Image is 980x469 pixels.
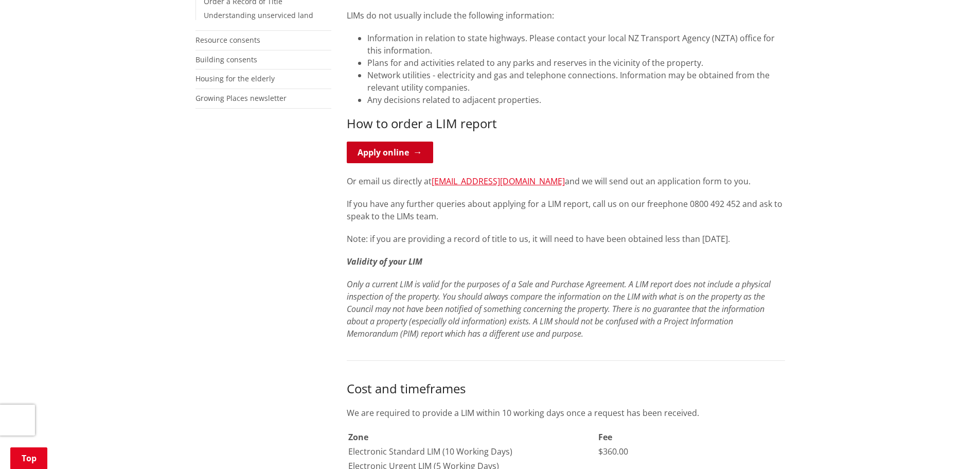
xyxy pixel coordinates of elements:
[432,176,565,187] a: [EMAIL_ADDRESS][DOMAIN_NAME]
[367,69,785,94] li: Network utilities - electricity and gas and telephone connections. Information may be obtained fr...
[598,431,612,443] strong: Fee
[348,431,368,443] strong: Zone
[347,175,785,187] p: Or email us directly at and we will send out an application form to you.
[347,256,422,267] em: Validity of your LIM
[347,407,785,419] p: We are required to provide a LIM within 10 working days once a request has been received.
[367,57,785,69] li: Plans for and activities related to any parks and reserves in the vicinity of the property.
[347,116,785,131] h3: How to order a LIM report
[195,74,275,83] a: Housing for the elderly
[367,94,785,106] li: Any decisions related to adjacent properties.
[195,35,260,45] a: Resource consents
[195,93,287,103] a: Growing Places newsletter
[347,9,785,22] p: LIMs do not usually include the following information:
[10,447,47,469] a: Top
[348,445,597,458] td: Electronic Standard LIM (10 Working Days)
[347,279,771,339] em: Only a current LIM is valid for the purposes of a Sale and Purchase Agreement. A LIM report does ...
[598,445,779,458] td: $360.00
[347,142,433,163] a: Apply online
[367,32,785,57] li: Information in relation to state highways. Please contact your local NZ Transport Agency (NZTA) o...
[347,381,785,396] h3: Cost and timeframes
[347,233,785,245] p: Note: if you are providing a record of title to us, it will need to have been obtained less than ...
[204,10,313,20] a: Understanding unserviced land
[347,198,785,222] p: If you have any further queries about applying for a LIM report, call us on our freephone 0800 49...
[195,55,257,64] a: Building consents
[933,426,970,463] iframe: Messenger Launcher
